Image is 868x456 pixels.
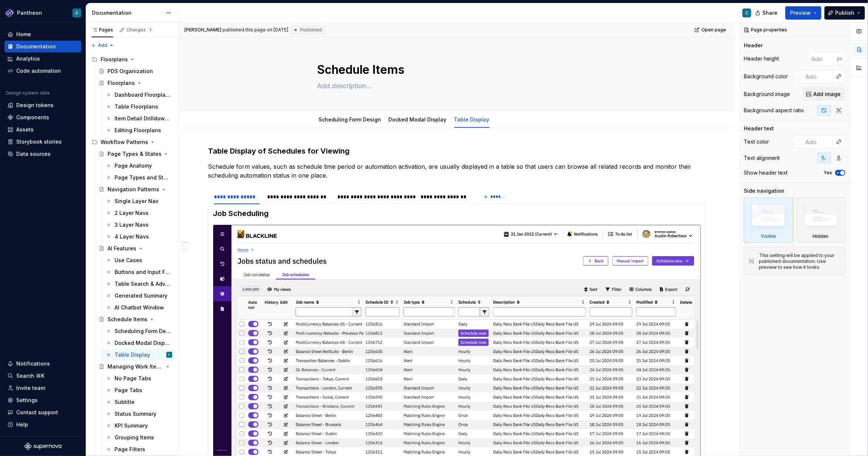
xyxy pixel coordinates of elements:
[16,55,40,62] div: Analytics
[4,419,81,431] button: Help
[4,124,81,136] a: Assets
[169,351,170,359] div: C
[108,68,153,75] div: PDS Organization
[4,407,81,418] button: Contact support
[824,170,832,176] label: Yes
[103,124,175,136] a: Editing Floorplans
[147,27,153,33] span: 1
[103,443,175,455] a: Page Filters
[744,198,793,243] div: Visible
[744,154,780,162] div: Text alignment
[16,397,38,404] div: Settings
[96,361,175,373] a: Managing Work Items
[454,116,490,123] a: Table Display
[103,231,175,243] a: 4 Layer Navs
[744,107,804,114] div: Background aspect ratio
[759,253,841,270] div: This setting will be applied to your published documentation. Use preview to see how it looks.
[108,186,159,193] div: Navigation Patterns
[744,90,790,98] div: Background image
[300,27,322,33] span: Published
[103,254,175,266] a: Use Cases
[115,292,167,299] div: Generated Summary
[4,382,81,394] a: Invite team
[809,52,837,65] input: Auto
[115,162,152,169] div: Page Anatomy
[4,112,81,123] a: Components
[701,27,726,33] span: Open page
[108,363,163,370] div: Managing Work Items
[790,9,811,17] span: Preview
[89,54,175,65] div: Floorplans
[744,125,774,132] div: Header text
[103,172,175,184] a: Page Types and States
[17,9,42,17] div: Pantheon
[16,43,56,50] div: Documentation
[761,233,776,239] div: Visible
[103,384,175,396] a: Page Tabs
[108,79,135,87] div: Floorplans
[4,394,81,406] a: Settings
[115,115,171,122] div: Item Detail Drilldown Floorplans
[4,28,81,40] a: Home
[115,410,156,418] div: Status Summary
[16,126,34,133] div: Assets
[103,195,175,207] a: Single Layer Nav
[16,372,44,380] div: Search ⌘K
[96,184,175,195] a: Navigation Patterns
[115,91,171,99] div: Dashboard Floorplans
[813,233,829,239] div: Hidden
[115,198,159,205] div: Single Layer Nav
[115,304,164,311] div: AI Chatbot Window
[803,70,833,83] input: Auto
[745,10,748,16] div: C
[208,162,706,180] p: Schedule form values, such as schedule time period or automation activation, are usually displaye...
[115,446,145,453] div: Page Filters
[103,337,175,349] a: Docked Modal Display
[208,146,706,156] h3: Table Display of Schedules for Viewing
[4,65,81,77] a: Code automation
[213,208,701,219] h3: Job Scheduling
[115,434,154,441] div: Grouping Items
[813,90,841,98] span: Add image
[103,302,175,313] a: AI Chatbot Window
[835,9,854,17] span: Publish
[824,6,865,20] button: Publish
[16,409,58,416] div: Contact support
[744,73,788,80] div: Background color
[16,31,31,38] div: Home
[744,42,763,49] div: Header
[16,138,62,145] div: Storybook stories
[115,174,171,181] div: Page Types and States
[24,443,61,450] svg: Supernova Logo
[98,42,107,48] span: Add
[89,40,116,51] button: Add
[115,103,158,110] div: Table Floorplans
[103,396,175,408] a: Subtitle
[386,112,450,127] div: Docked Modal Display
[4,41,81,52] a: Documentation
[796,198,846,243] div: Hidden
[4,99,81,111] a: Design tokens
[4,358,81,370] button: Notifications
[96,313,175,325] a: Schedule Items
[108,245,136,252] div: AI Features
[103,408,175,420] a: Status Summary
[75,10,78,16] div: C
[96,148,175,160] a: Page Types & States
[126,27,153,33] div: Changes
[837,56,843,62] p: px
[115,221,149,229] div: 3 Layer Navs
[4,136,81,148] a: Storybook stories
[108,316,147,323] div: Schedule Items
[16,67,61,75] div: Code automation
[115,233,149,240] div: 4 Layer Navs
[16,114,49,121] div: Components
[803,135,833,148] input: Auto
[316,61,595,79] textarea: Schedule Items
[744,55,779,62] div: Header height
[89,136,175,148] div: Workflow Patterns
[4,148,81,160] a: Data sources
[6,90,50,96] div: Design system data
[96,65,175,77] a: PDS Organization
